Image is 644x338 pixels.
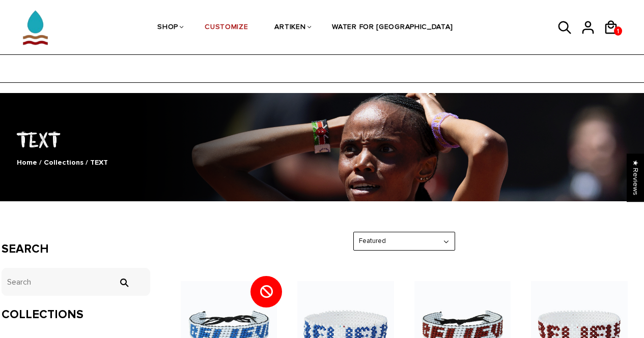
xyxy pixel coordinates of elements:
[614,26,622,36] a: 1
[90,158,108,167] span: TEXT
[332,1,453,55] a: WATER FOR [GEOGRAPHIC_DATA]
[2,268,151,296] input: Search
[44,158,83,167] a: Collections
[17,158,37,167] a: Home
[205,1,248,55] a: CUSTOMIZE
[86,158,88,167] span: /
[274,1,305,55] a: ARTIKEN
[627,153,644,202] div: Click to open Judge.me floating reviews tab
[2,308,151,322] h3: Collections
[2,126,643,152] h1: TEXT
[39,158,42,167] span: /
[614,25,622,38] span: 1
[2,242,151,257] h3: Search
[114,278,134,287] input: Search
[157,1,178,55] a: SHOP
